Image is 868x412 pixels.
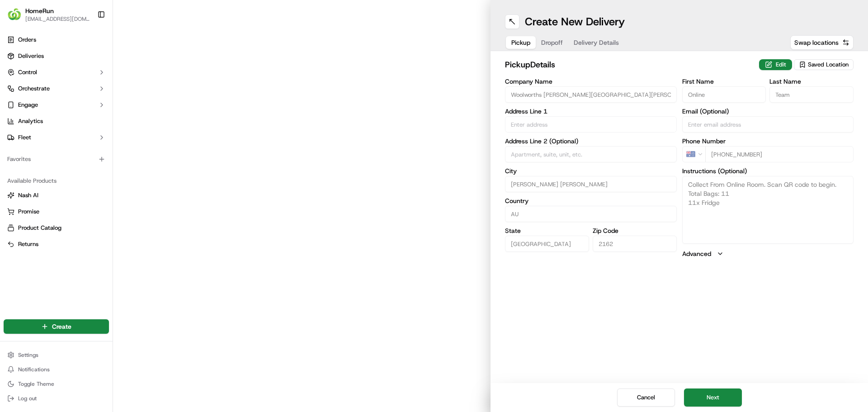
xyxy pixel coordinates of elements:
[7,7,22,22] img: HomeRun
[4,49,109,63] a: Deliveries
[505,198,677,204] label: Country
[4,349,109,361] button: Settings
[541,38,563,47] span: Dropoff
[4,204,109,219] button: Promise
[4,130,109,145] button: Fleet
[25,6,54,15] button: HomeRun
[511,38,530,47] span: Pickup
[18,117,43,125] span: Analytics
[18,240,38,248] span: Returns
[505,138,677,144] label: Address Line 2 (Optional)
[18,351,38,359] span: Settings
[18,131,69,140] span: Knowledge Base
[4,221,109,235] button: Product Catalog
[617,388,675,407] button: Cancel
[4,378,109,390] button: Toggle Theme
[18,133,31,142] span: Fleet
[31,95,114,103] div: We're available if you need us!
[4,114,109,128] a: Analytics
[505,86,677,103] input: Enter company name
[682,168,854,174] label: Instructions (Optional)
[85,131,145,140] span: API Documentation
[73,128,149,144] a: 💻API Documentation
[18,101,38,109] span: Engage
[593,236,677,252] input: Enter zip code
[9,36,165,51] p: Welcome 👋
[682,249,711,258] label: Advanced
[18,85,50,93] span: Orchestrate
[18,224,61,232] span: Product Catalog
[769,86,854,103] input: Enter last name
[4,98,109,112] button: Engage
[9,9,27,27] img: Nash
[705,146,854,162] input: Enter phone number
[794,58,854,71] button: Saved Location
[7,240,105,248] a: Returns
[4,4,94,25] button: HomeRunHomeRun[EMAIL_ADDRESS][DOMAIN_NAME]
[18,68,37,76] span: Control
[4,237,109,251] button: Returns
[18,52,44,60] span: Deliveries
[52,322,71,331] span: Create
[4,363,109,376] button: Notifications
[90,153,109,160] span: Pylon
[5,128,73,144] a: 📗Knowledge Base
[18,395,37,402] span: Log out
[31,86,148,95] div: Start new chat
[808,61,849,69] span: Saved Location
[769,78,854,85] label: Last Name
[4,33,109,47] a: Orders
[682,138,854,144] label: Phone Number
[759,59,792,70] button: Edit
[505,116,677,133] input: Enter address
[18,208,39,216] span: Promise
[505,108,677,114] label: Address Line 1
[4,188,109,203] button: Nash AI
[18,380,54,388] span: Toggle Theme
[25,15,90,23] button: [EMAIL_ADDRESS][DOMAIN_NAME]
[593,227,677,234] label: Zip Code
[505,227,589,234] label: State
[682,116,854,133] input: Enter email address
[505,236,589,252] input: Enter state
[18,36,36,44] span: Orders
[7,191,105,199] a: Nash AI
[18,191,38,199] span: Nash AI
[525,14,625,29] h1: Create New Delivery
[18,366,50,373] span: Notifications
[154,89,165,100] button: Start new chat
[64,153,109,160] a: Powered byPylon
[505,78,677,85] label: Company Name
[505,146,677,162] input: Apartment, suite, unit, etc.
[505,176,677,192] input: Enter city
[4,174,109,188] div: Available Products
[682,108,854,114] label: Email (Optional)
[9,86,25,103] img: 1736555255976-a54dd68f-1ca7-489b-9aae-adbdc363a1c4
[790,35,854,50] button: Swap locations
[505,58,754,71] h2: pickup Details
[4,319,109,334] button: Create
[4,152,109,166] div: Favorites
[574,38,619,47] span: Delivery Details
[505,206,677,222] input: Enter country
[684,388,742,407] button: Next
[4,65,109,80] button: Control
[7,224,105,232] a: Product Catalog
[76,132,84,139] div: 💻
[682,86,766,103] input: Enter first name
[4,81,109,96] button: Orchestrate
[7,208,105,216] a: Promise
[682,249,854,258] button: Advanced
[505,168,677,174] label: City
[682,78,766,85] label: First Name
[24,58,163,68] input: Got a question? Start typing here...
[682,176,854,244] textarea: Collect From Online Room. Scan QR code to begin. Total Bags: 11 11x Fridge
[9,132,16,139] div: 📗
[794,38,839,47] span: Swap locations
[4,392,109,405] button: Log out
